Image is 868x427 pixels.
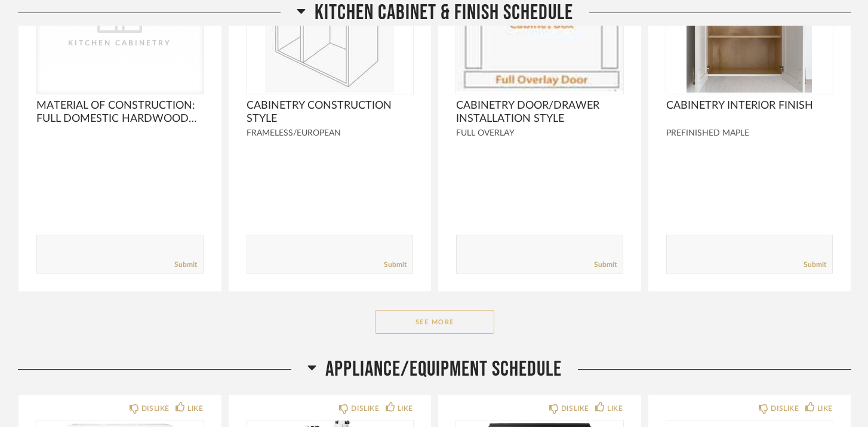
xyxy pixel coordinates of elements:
[187,403,203,414] div: LIKE
[375,310,494,334] button: See More
[666,128,833,139] div: PREFINISHED MAPLE
[771,403,799,414] div: DISLIKE
[594,260,617,270] a: Submit
[666,99,833,112] span: CABINETRY INTERIOR FINISH
[398,403,413,414] div: LIKE
[351,403,379,414] div: DISLIKE
[247,128,414,139] div: FRAMELESS/EUROPEAN
[456,128,623,139] div: FULL OVERLAY
[174,260,197,270] a: Submit
[456,99,623,125] span: CABINETRY DOOR/DRAWER INSTALLATION STYLE
[384,260,407,270] a: Submit
[607,403,623,414] div: LIKE
[817,403,833,414] div: LIKE
[36,99,204,125] span: MATERIAL OF CONSTRUCTION: FULL DOMESTIC HARDWOOD PLYWOOD CONSTRUCTION, FULL DOVETAIL DRAWER CONST...
[325,357,562,382] span: Appliance/Equipment Schedule
[60,37,180,49] div: Kitchen Cabinetry
[141,403,170,414] div: DISLIKE
[247,99,414,125] span: CABINETRY CONSTRUCTION STYLE
[561,403,589,414] div: DISLIKE
[804,260,826,270] a: Submit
